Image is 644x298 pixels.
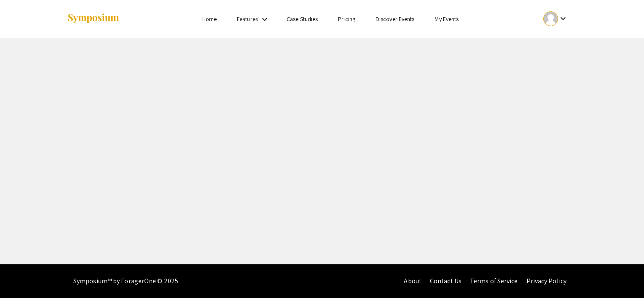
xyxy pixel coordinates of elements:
[237,15,258,23] a: Features
[376,15,415,23] a: Discover Events
[534,9,577,28] button: Expand account dropdown
[558,13,568,24] mat-icon: Expand account dropdown
[67,13,120,24] img: Symposium by ForagerOne
[470,277,518,285] a: Terms of Service
[404,277,421,285] a: About
[260,14,270,24] mat-icon: Expand Features list
[202,15,217,23] a: Home
[73,264,178,298] div: Symposium™ by ForagerOne © 2025
[526,277,566,285] a: Privacy Policy
[287,15,318,23] a: Case Studies
[435,15,459,23] a: My Events
[338,15,355,23] a: Pricing
[430,277,462,285] a: Contact Us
